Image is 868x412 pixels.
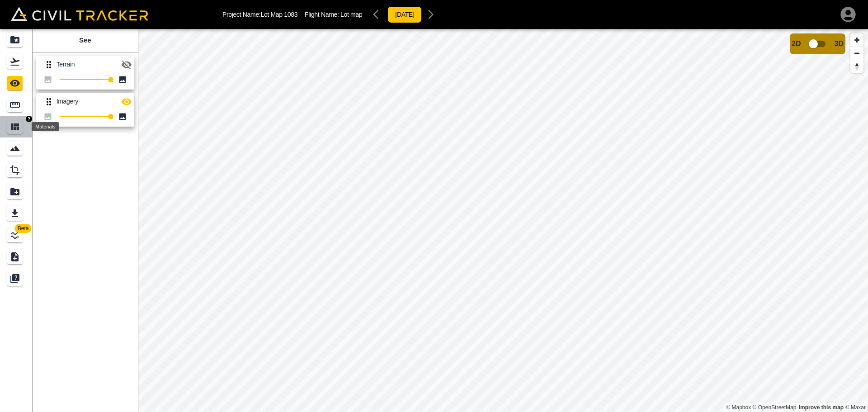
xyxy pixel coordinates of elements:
a: Map feedback [799,404,844,411]
p: Flight Name: [305,11,362,18]
span: Lot map [340,11,362,18]
span: 3D [835,40,844,48]
button: [DATE] [387,6,422,23]
img: Civil Tracker [11,7,148,21]
p: Project Name: Lot Map 1083 [222,11,297,18]
button: Zoom in [850,33,863,47]
div: Materials [32,122,59,131]
button: Zoom out [850,47,863,60]
canvas: Map [138,29,868,412]
a: Maxar [845,404,866,411]
span: 2D [792,40,801,48]
a: Mapbox [726,404,751,411]
a: OpenStreetMap [753,404,797,411]
button: Reset bearing to north [850,60,863,73]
